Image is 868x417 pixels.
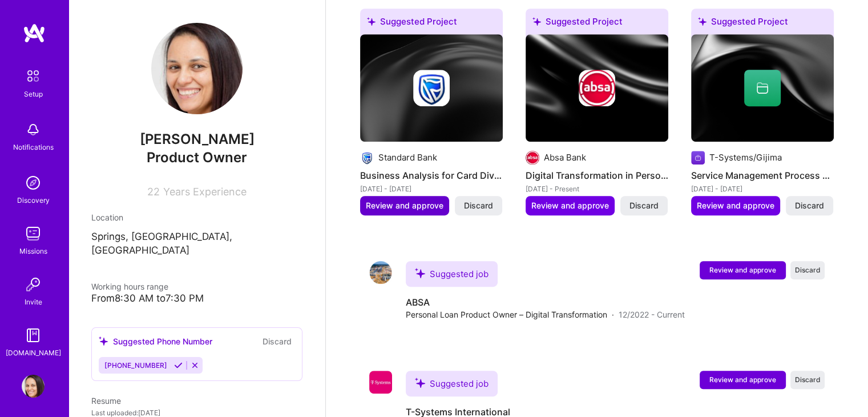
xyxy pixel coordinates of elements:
button: Discard [790,371,825,389]
div: [DOMAIN_NAME] [6,347,61,359]
button: Review and approve [700,371,786,389]
i: Accept [174,361,183,370]
img: Company logo [369,371,392,394]
img: logo [23,23,46,43]
div: Location [91,211,302,223]
span: Review and approve [709,375,776,384]
div: [DATE] - Present [526,183,668,195]
button: Review and approve [700,261,786,279]
div: Absa Bank [544,151,586,163]
img: discovery [22,171,45,194]
div: Notifications [13,141,54,153]
img: Company logo [369,261,392,284]
span: 12/2022 - Current [619,308,685,320]
i: icon SuggestedTeams [367,17,376,26]
img: setup [21,64,45,88]
img: cover [526,34,668,142]
img: User Avatar [22,375,45,398]
span: Review and approve [366,200,443,211]
a: User Avatar [19,375,47,398]
img: User Avatar [151,23,243,114]
img: Company logo [691,151,705,165]
span: Product Owner [147,149,247,166]
i: icon SuggestedTeams [415,378,425,388]
span: 22 [147,186,160,198]
span: Years Experience [163,186,247,198]
div: Setup [24,88,43,100]
img: Company logo [526,151,539,165]
div: Standard Bank [378,151,437,163]
div: T-Systems/Gijima [709,151,782,163]
span: Discard [795,265,821,275]
div: From 8:30 AM to 7:30 PM [91,292,302,304]
button: Discard [620,196,668,215]
button: Review and approve [526,196,615,215]
i: icon SuggestedTeams [532,17,541,26]
div: [DATE] - [DATE] [691,183,834,195]
img: teamwork [22,222,45,245]
span: Review and approve [531,200,609,211]
span: Resume [91,396,121,406]
h4: Business Analysis for Card Division [360,168,503,183]
button: Discard [455,196,502,215]
span: Working hours range [91,282,168,291]
div: [DATE] - [DATE] [360,183,503,195]
span: [PHONE_NUMBER] [104,361,167,370]
h4: ABSA [406,296,685,308]
img: cover [360,34,503,142]
h4: Service Management Process Optimization [691,168,834,183]
div: Suggested Project [526,9,668,39]
span: Discard [795,375,821,384]
span: Discard [629,200,659,211]
img: cover [691,34,834,142]
div: Invite [25,296,42,308]
i: icon SuggestedTeams [415,268,425,278]
h4: Digital Transformation in Personal Loans [526,168,668,183]
div: Suggested job [406,371,498,396]
span: Discard [464,200,493,211]
button: Discard [259,335,295,348]
button: Discard [790,261,825,279]
p: Springs, [GEOGRAPHIC_DATA], [GEOGRAPHIC_DATA] [91,230,302,258]
button: Discard [786,196,833,215]
i: Reject [191,361,199,370]
div: Suggested Project [360,9,503,39]
span: Personal Loan Product Owner – Digital Transformation [406,308,607,320]
i: icon SuggestedTeams [99,336,108,346]
div: Missions [19,245,47,257]
button: Review and approve [360,196,449,215]
span: Review and approve [697,200,774,211]
button: Review and approve [691,196,780,215]
div: Suggested Phone Number [99,335,212,347]
div: Suggested Project [691,9,834,39]
img: guide book [22,324,45,347]
div: Discovery [17,194,50,206]
div: Suggested job [406,261,498,287]
img: Company logo [413,70,450,106]
img: Invite [22,273,45,296]
span: [PERSON_NAME] [91,131,302,148]
span: Review and approve [709,265,776,275]
span: · [612,308,614,320]
img: Company logo [360,151,374,165]
img: bell [22,118,45,141]
span: Discard [795,200,824,211]
i: icon SuggestedTeams [698,17,706,26]
img: Company logo [579,70,615,106]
